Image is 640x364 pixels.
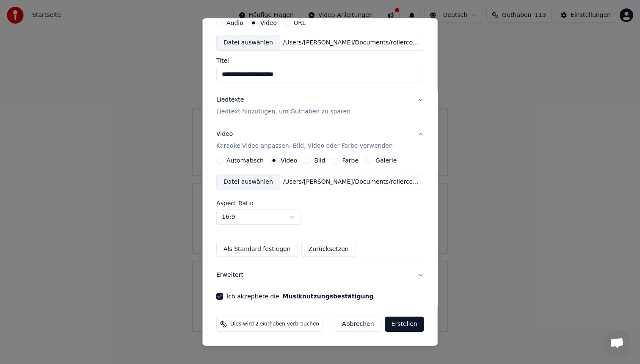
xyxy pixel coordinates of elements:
label: Bild [314,157,325,163]
label: Audio [226,20,243,26]
button: Ich akzeptiere die [282,293,373,299]
button: Erweitert [216,264,424,286]
div: Video [216,130,393,150]
button: Als Standard festlegen [216,242,298,257]
label: Automatisch [226,157,264,163]
div: Liedtexte [216,96,244,104]
div: /Users/[PERSON_NAME]/Documents/rollercoaster für youka.mp4 [279,39,423,47]
label: Galerie [375,157,397,163]
button: LiedtexteLiedtext hinzufügen, um Guthaben zu sparen [216,89,424,123]
label: Video [260,20,276,26]
label: Titel [216,58,424,63]
label: URL [294,20,306,26]
label: Ich akzeptiere die [226,293,373,299]
label: Farbe [342,157,359,163]
p: Karaoke-Video anpassen: Bild, Video oder Farbe verwenden [216,142,393,150]
div: Datei auswählen [217,35,280,50]
button: Erstellen [384,317,424,332]
label: Aspect Ratio [216,200,424,206]
p: Liedtext hinzufügen, um Guthaben zu sparen [216,108,350,116]
button: VideoKaraoke-Video anpassen: Bild, Video oder Farbe verwenden [216,123,424,157]
span: Dies wird 2 Guthaben verbrauchen [230,321,319,328]
div: VideoKaraoke-Video anpassen: Bild, Video oder Farbe verwenden [216,157,424,264]
div: /Users/[PERSON_NAME]/Documents/rollercoaster für youka.mp4 [279,178,423,186]
button: Abbrechen [335,317,381,332]
button: Zurücksetzen [301,242,356,257]
div: Datei auswählen [217,174,280,190]
label: Video [281,157,297,163]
